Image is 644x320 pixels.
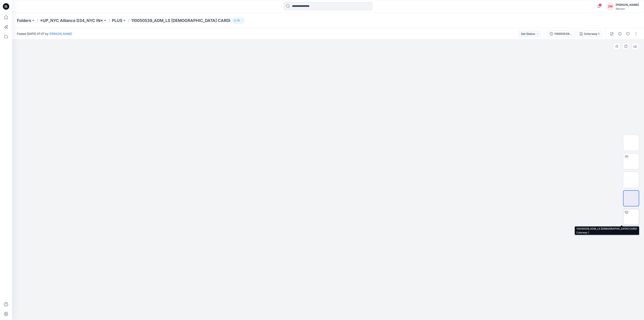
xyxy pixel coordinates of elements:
[49,32,72,35] a: [PERSON_NAME]
[17,32,72,36] span: Posted [DATE] 07:27 by
[40,18,103,23] a: *UP_NYC Alliance D34_NYC IN*
[554,32,573,36] div: 110050539_ADM_LS [DEMOGRAPHIC_DATA] CARDI
[232,18,245,23] button: 13
[112,18,122,23] a: PLUS
[599,3,602,7] span: 2
[577,31,602,37] button: Colorway 1
[237,18,240,23] p: 13
[616,7,639,10] div: Walmart
[547,31,575,37] button: 110050539_ADM_LS [DEMOGRAPHIC_DATA] CARDI
[607,3,614,10] div: ZW
[616,2,639,7] div: [PERSON_NAME]
[617,31,623,37] button: Details
[131,18,230,23] p: 110050539_ADM_LS [DEMOGRAPHIC_DATA] CARDI
[584,32,599,36] div: Colorway 1
[17,18,31,23] a: Folders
